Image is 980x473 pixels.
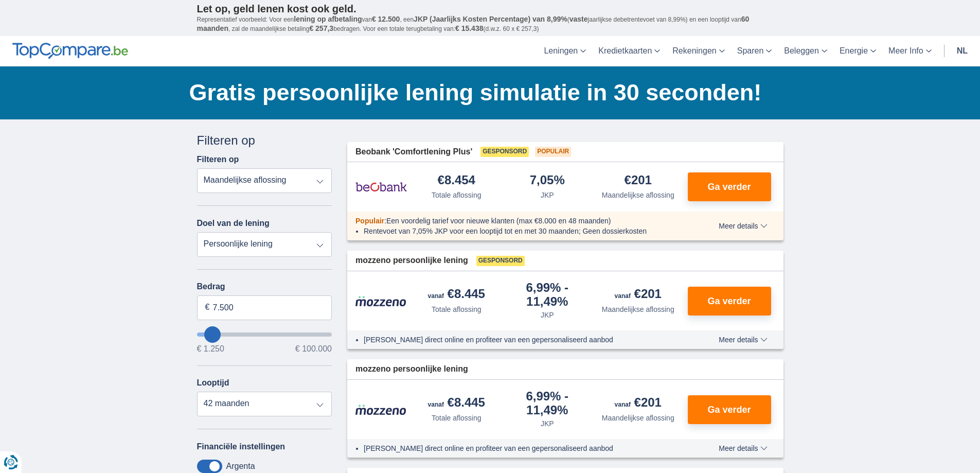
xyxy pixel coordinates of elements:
[355,255,468,267] span: mozzeno persoonlijke lening
[355,146,472,158] span: Beobank 'Comfortlening Plus'
[355,217,384,225] span: Populair
[480,147,529,157] span: Gesponsord
[205,302,210,313] span: €
[432,190,482,200] div: Totale aflossing
[731,36,778,66] a: Sparen
[428,396,485,411] div: €8.445
[569,15,588,23] span: vaste
[711,336,775,344] button: Meer details
[688,395,771,424] button: Ga verder
[294,15,362,23] span: lening op afbetaling
[364,335,681,345] li: [PERSON_NAME] direct online en profiteer van een gepersonaliseerd aanbod
[438,174,475,188] div: €8.454
[197,219,270,228] label: Doel van de lening
[197,442,286,451] label: Financiële instellingen
[719,336,767,343] span: Meer details
[530,174,565,188] div: 7,05%
[197,282,332,291] label: Bedrag
[364,226,681,236] li: Rentevoet van 7,05% JKP voor een looptijd tot en met 30 maanden; Geen dossierkosten
[719,222,767,230] span: Meer details
[432,413,482,423] div: Totale aflossing
[711,222,775,230] button: Meer details
[414,15,567,23] span: JKP (Jaarlijks Kosten Percentage) van 8,99%
[197,332,332,337] input: wantToBorrow
[364,443,681,453] li: [PERSON_NAME] direct online en profiteer van een gepersonaliseerd aanbod
[197,3,783,15] p: Let op, geld lenen kost ook geld.
[541,190,554,200] div: JKP
[592,36,666,66] a: Kredietkaarten
[476,256,525,266] span: Gesponsord
[197,132,332,149] div: Filteren op
[386,217,611,225] span: Een voordelig tarief voor nieuwe klanten (max €8.000 en 48 maanden)
[707,296,751,306] span: Ga verder
[347,216,689,226] div: :
[711,444,775,452] button: Meer details
[309,24,333,32] span: € 257,3
[778,36,833,66] a: Beleggen
[197,155,239,164] label: Filteren op
[541,418,554,429] div: JKP
[666,36,730,66] a: Rekeningen
[455,24,484,32] span: € 15.438
[602,413,674,423] div: Maandelijkse aflossing
[12,43,128,59] img: TopCompare
[428,288,485,302] div: €8.445
[372,15,400,23] span: € 12.500
[295,345,332,353] span: € 100.000
[719,445,767,452] span: Meer details
[506,282,589,308] div: 6,99%
[615,396,662,411] div: €201
[226,462,255,471] label: Argenta
[189,77,783,109] h1: Gratis persoonlijke lening simulatie in 30 seconden!
[602,304,674,314] div: Maandelijkse aflossing
[355,295,407,307] img: product.pl.alt Mozzeno
[538,36,592,66] a: Leningen
[951,36,974,66] a: nl
[197,378,229,388] label: Looptijd
[615,288,662,302] div: €201
[602,190,674,200] div: Maandelijkse aflossing
[535,147,571,157] span: Populair
[355,363,468,375] span: mozzeno persoonlijke lening
[707,405,751,414] span: Ga verder
[625,174,652,188] div: €201
[197,345,224,353] span: € 1.250
[197,15,783,33] p: Representatief voorbeeld: Voor een van , een ( jaarlijkse debetrentevoet van 8,99%) en een loopti...
[197,15,750,32] span: 60 maanden
[688,172,771,201] button: Ga verder
[355,174,407,200] img: product.pl.alt Beobank
[355,404,407,415] img: product.pl.alt Mozzeno
[688,287,771,316] button: Ga verder
[506,390,589,416] div: 6,99%
[882,36,938,66] a: Meer Info
[833,36,882,66] a: Energie
[432,304,482,314] div: Totale aflossing
[707,182,751,191] span: Ga verder
[541,310,554,320] div: JKP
